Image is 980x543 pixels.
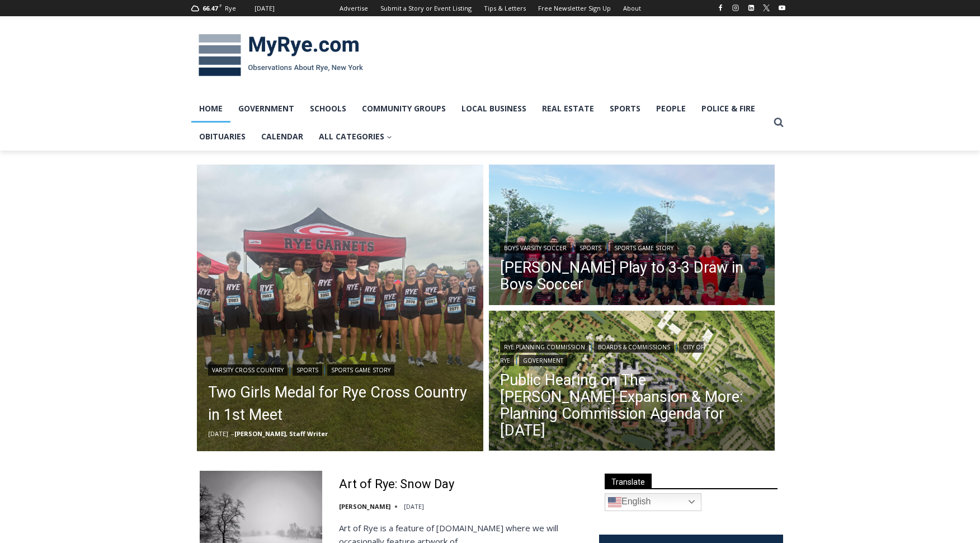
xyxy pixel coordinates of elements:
a: All Categories [311,123,400,151]
span: Translate [605,474,652,489]
div: Rye [225,3,236,13]
a: Read More Two Girls Medal for Rye Cross Country in 1st Meet [197,165,483,451]
a: Community Groups [354,95,454,123]
a: Linkedin [745,1,758,15]
a: Facebook [714,1,727,15]
a: Instagram [729,1,742,15]
img: en [608,495,621,509]
a: City of Rye [500,341,704,366]
a: Home [191,95,230,123]
a: Sports Game Story [610,242,677,254]
a: [PERSON_NAME] Play to 3-3 Draw in Boys Soccer [500,259,764,293]
a: Obituaries [191,123,253,151]
div: | | | [500,339,764,366]
a: Government [230,95,302,123]
a: Boys Varsity Soccer [500,242,571,254]
a: Sports [293,364,322,376]
a: Sports [576,242,605,254]
a: Rye Planning Commission [500,341,589,353]
div: | | [500,240,764,254]
a: [PERSON_NAME] [339,502,390,511]
a: Varsity Cross Country [208,364,288,376]
a: Police & Fire [694,95,763,123]
a: Local Business [454,95,534,123]
a: [PERSON_NAME], Staff Writer [234,429,328,438]
time: [DATE] [208,429,228,438]
a: Two Girls Medal for Rye Cross Country in 1st Meet [208,381,472,426]
div: | | [208,362,472,376]
a: Boards & Commissions [594,341,674,353]
span: F [219,2,222,8]
time: [DATE] [404,502,424,511]
a: Real Estate [534,95,602,123]
a: Read More Public Hearing on The Osborn Expansion & More: Planning Commission Agenda for Tuesday, ... [489,311,775,454]
a: Read More Rye, Harrison Play to 3-3 Draw in Boys Soccer [489,165,775,308]
a: YouTube [775,1,789,15]
img: (PHOTO: The Rye Varsity Cross Country team after their first meet on Saturday, September 6, 2025.... [197,165,483,451]
img: MyRye.com [191,26,370,85]
a: Sports [602,95,648,123]
a: X [760,1,773,15]
span: 66.47 [202,4,218,12]
a: People [648,95,694,123]
a: Sports Game Story [327,364,394,376]
a: Public Hearing on The [PERSON_NAME] Expansion & More: Planning Commission Agenda for [DATE] [500,372,764,439]
a: Calendar [253,123,311,151]
span: All Categories [319,130,392,143]
div: [DATE] [255,3,275,13]
span: – [231,429,234,438]
a: English [605,493,701,511]
nav: Primary Navigation [191,95,769,151]
a: Government [519,355,567,366]
a: Schools [302,95,354,123]
button: View Search Form [769,113,789,133]
img: (PHOTO: The 2025 Rye Boys Varsity Soccer team. Contributed.) [489,165,775,308]
a: Art of Rye: Snow Day [339,476,454,493]
img: (PHOTO: Illustrative plan of The Osborn's proposed site plan from the July 105h public hearing. T... [489,311,775,454]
